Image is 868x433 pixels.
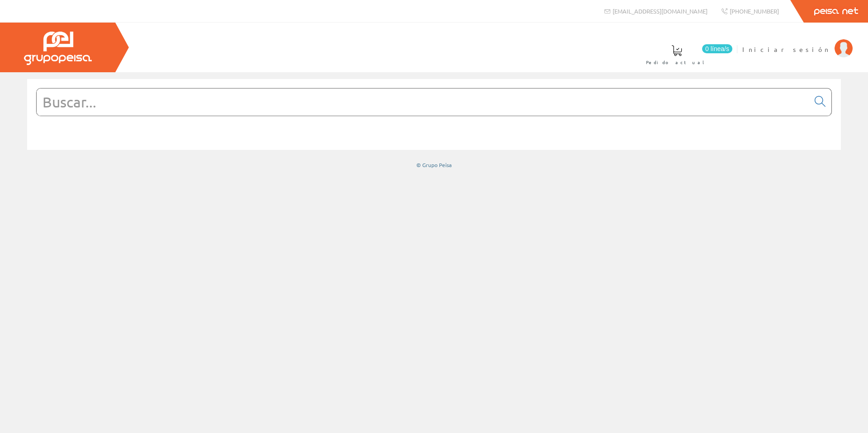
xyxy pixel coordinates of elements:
a: Iniciar sesión [742,37,853,46]
span: 0 línea/s [702,44,732,53]
span: Iniciar sesión [742,45,830,54]
span: [PHONE_NUMBER] [730,7,779,15]
span: [EMAIL_ADDRESS][DOMAIN_NAME] [613,7,708,15]
span: Pedido actual [646,58,708,67]
input: Buscar... [37,88,809,116]
img: Grupo Peisa [24,32,92,65]
div: © Grupo Peisa [27,161,841,169]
